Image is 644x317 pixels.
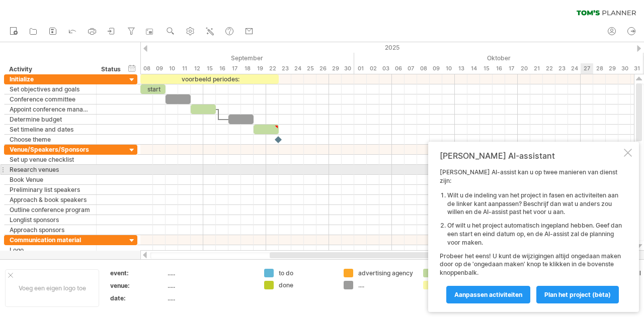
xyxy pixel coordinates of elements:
[178,63,191,74] div: donderdag, 11 September 2025
[329,63,342,74] div: maandag, 29 September 2025
[10,225,91,235] div: Approach sponsors
[10,115,91,124] div: Determine budget
[354,53,643,63] div: Oktober 2025
[10,215,91,225] div: Longlist sponsors
[10,205,91,215] div: Outline conference program
[455,63,467,74] div: maandag, 13 Oktober 2025
[110,281,166,290] div: venue:
[536,286,619,303] a: Plan het project (bèta)
[447,191,622,217] li: Wilt u de indeling van het project in fasen en activiteiten aan de linker kant aanpassen? Beschri...
[555,63,568,74] div: donderdag, 23 Oktober 2025
[153,63,166,74] div: dinsdag, 9 September 2025
[140,84,166,94] div: start
[342,63,354,74] div: dinsdag, 30 September 2025
[606,63,618,74] div: woensdag, 29 Oktober 2025
[358,269,413,277] div: advertising agency
[304,63,316,74] div: donderdag, 25 September 2025
[279,269,334,277] div: to do
[440,151,622,161] div: [PERSON_NAME] AI-assistant
[10,155,91,164] div: Set up venue checklist
[543,63,555,74] div: woensdag, 22 Oktober 2025
[203,63,216,74] div: maandag, 15 September 2025
[480,63,493,74] div: woensdag, 15 Oktober 2025
[191,63,203,74] div: vrijdag, 12 September 2025
[544,291,611,298] span: Plan het project (bèta)
[77,53,354,63] div: September 2025
[9,64,91,74] div: Activity
[140,74,279,84] div: voorbeeld periodes:
[530,63,543,74] div: dinsdag, 21 Oktober 2025
[101,64,121,74] div: Status
[10,125,91,134] div: Set timeline and dates
[10,74,91,84] div: Initialize
[493,63,505,74] div: donderdag, 16 Oktober 2025
[354,63,367,74] div: woensdag, 1 Oktober 2025
[10,145,91,154] div: Venue/Speakers/Sponsors
[405,63,417,74] div: dinsdag, 7 Oktober 2025
[10,195,91,204] div: Approach & book speakers
[316,63,329,74] div: vrijdag, 26 September 2025
[440,168,622,303] div: [PERSON_NAME] AI-assist kan u op twee manieren van dienst zijn: Probeer het eens! U kunt de wijzi...
[618,63,631,74] div: donderdag, 30 Oktober 2025
[110,294,166,302] div: date:
[10,94,91,104] div: Conference committee
[254,63,266,74] div: vrijdag, 19 September 2025
[417,63,430,74] div: woensdag, 8 Oktober 2025
[568,63,581,74] div: vrijdag, 24 Oktober 2025
[10,185,91,194] div: Preliminary list speakers
[505,63,518,74] div: vrijdag, 17 Oktober 2025
[168,294,252,302] div: .....
[446,286,530,303] a: Aanpassen activiteiten
[291,63,304,74] div: woensdag, 24 September 2025
[10,175,91,184] div: Book Venue
[454,291,522,298] span: Aanpassen activiteiten
[442,63,455,74] div: vrijdag, 10 Oktober 2025
[168,269,252,277] div: .....
[581,63,593,74] div: maandag, 27 Oktober 2025
[140,63,153,74] div: maandag, 8 September 2025
[392,63,405,74] div: maandag, 6 Oktober 2025
[379,63,392,74] div: vrijdag, 3 Oktober 2025
[5,269,99,307] div: Voeg een eigen logo toe
[10,245,91,255] div: Logo
[279,63,291,74] div: dinsdag, 23 September 2025
[631,63,643,74] div: vrijdag, 31 Oktober 2025
[447,222,622,247] li: Of wilt u het project automatisch ingepland hebben. Geef dan een start en eind datum op, en de AI...
[10,84,91,94] div: Set objectives and goals
[168,281,252,290] div: .....
[358,281,413,289] div: ....
[279,281,334,289] div: done
[228,63,241,74] div: woensdag, 17 September 2025
[10,135,91,144] div: Choose theme
[10,104,91,114] div: Appoint conference manager
[166,63,178,74] div: woensdag, 10 September 2025
[266,63,279,74] div: maandag, 22 September 2025
[110,269,166,277] div: event:
[10,235,91,245] div: Communication material
[430,63,442,74] div: donderdag, 9 Oktober 2025
[467,63,480,74] div: dinsdag, 14 Oktober 2025
[241,63,254,74] div: donderdag, 18 September 2025
[593,63,606,74] div: dinsdag, 28 Oktober 2025
[10,165,91,174] div: Research venues
[367,63,379,74] div: donderdag, 2 Oktober 2025
[518,63,530,74] div: maandag, 20 Oktober 2025
[216,63,228,74] div: dinsdag, 16 September 2025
